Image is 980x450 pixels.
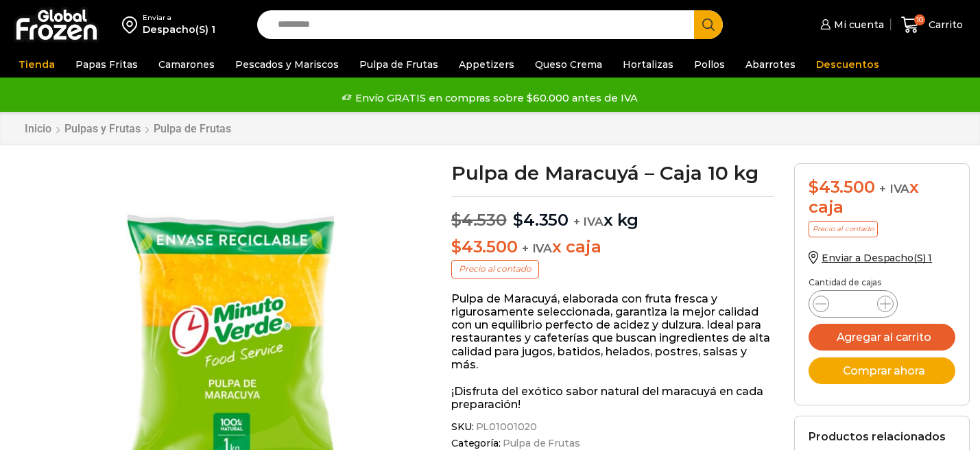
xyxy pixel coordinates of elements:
[817,11,884,38] a: Mi cuenta
[143,23,215,36] div: Despacho(S) 1
[122,13,143,36] img: address-field-icon.svg
[809,278,955,287] p: Cantidad de cajas
[474,421,538,433] span: PL01001020
[228,51,346,78] a: Pescados y Mariscos
[694,10,723,39] button: Search button
[69,51,145,78] a: Papas Fritas
[914,14,925,25] span: 10
[822,252,932,264] span: Enviar a Despacho(S) 1
[451,210,507,230] bdi: 4.530
[528,51,609,78] a: Queso Crema
[898,9,966,41] a: 10 Carrito
[451,438,774,449] span: Categoría:
[452,51,521,78] a: Appetizers
[12,51,62,78] a: Tienda
[24,122,232,135] nav: Breadcrumb
[501,438,580,449] a: Pulpa de Frutas
[809,357,955,384] button: Comprar ahora
[513,210,569,230] bdi: 4.350
[153,122,232,135] a: Pulpa de Frutas
[451,292,774,371] p: Pulpa de Maracuyá, elaborada con fruta fresca y rigurosamente seleccionada, garantiza la mejor ca...
[451,237,774,257] p: x caja
[879,182,909,196] span: + IVA
[24,122,52,135] a: Inicio
[830,18,884,32] span: Mi cuenta
[451,237,517,257] bdi: 43.500
[451,210,462,230] span: $
[809,252,932,264] a: Enviar a Despacho(S) 1
[573,215,603,228] span: + IVA
[451,163,774,182] h1: Pulpa de Maracuyá – Caja 10 kg
[809,51,886,78] a: Descuentos
[687,51,732,78] a: Pollos
[64,122,141,135] a: Pulpas y Frutas
[809,430,946,443] h2: Productos relacionados
[809,324,955,351] button: Agregar al carrito
[451,260,539,278] p: Precio al contado
[451,196,774,230] p: x kg
[152,51,222,78] a: Camarones
[809,177,874,197] bdi: 43.500
[809,221,878,237] p: Precio al contado
[840,294,866,313] input: Product quantity
[925,18,963,32] span: Carrito
[451,237,462,257] span: $
[451,385,774,411] p: ¡Disfruta del exótico sabor natural del maracuyá en cada preparación!
[739,51,802,78] a: Abarrotes
[522,241,552,255] span: + IVA
[809,178,955,217] div: x caja
[616,51,680,78] a: Hortalizas
[352,51,445,78] a: Pulpa de Frutas
[451,421,774,433] span: SKU:
[513,210,523,230] span: $
[809,177,819,197] span: $
[143,13,215,23] div: Enviar a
